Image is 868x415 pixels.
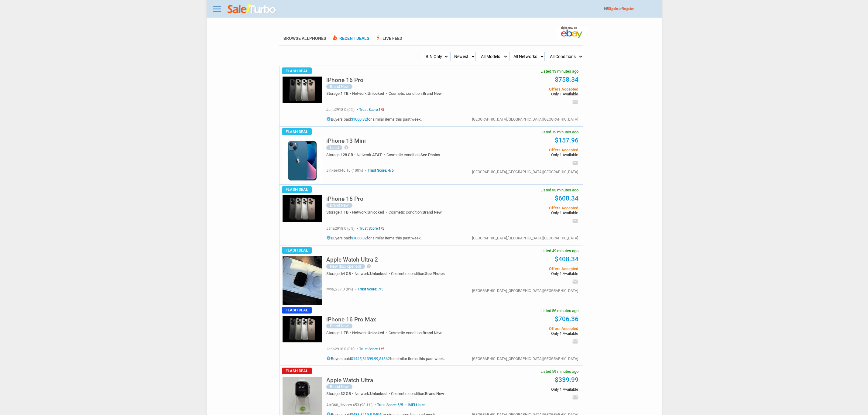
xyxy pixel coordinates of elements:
h5: iPhone 16 Pro [326,77,363,83]
span: Listed 13 minutes ago [540,69,578,73]
a: $1399.99 [362,356,378,361]
span: 32 GB [341,391,351,396]
span: jinxse4346 10 (100%) [326,168,363,173]
span: Only 1 Available [486,211,578,215]
span: 1 TB [341,331,348,335]
div: Brand New [326,384,352,389]
div: Cosmetic condition: [391,392,444,396]
span: Flash Deal [282,67,312,74]
h5: iPhone 13 Mini [326,138,366,144]
a: local_fire_departmentRecent Deals [332,36,369,45]
div: Used [326,145,342,150]
a: $1060.82 [351,236,367,240]
span: Listed 33 minutes ago [540,188,578,192]
span: Flash Deal [282,186,312,193]
span: Unlocked [370,391,386,396]
i: email [572,338,578,345]
div: [GEOGRAPHIC_DATA],[GEOGRAPHIC_DATA],[GEOGRAPHIC_DATA] [472,357,578,361]
span: Unlocked [368,210,384,214]
div: Network: [357,153,386,157]
span: Unlocked [368,331,384,335]
a: $157.96 [555,137,578,144]
span: Trust Score: 5/5 [373,403,403,407]
span: 1/5 [379,347,384,351]
span: Brand New [423,331,442,335]
span: Trust Score: ?/5 [354,287,383,291]
div: Cosmetic condition: [389,91,442,95]
span: Offers Accepted [486,87,578,91]
span: 1 TB [341,210,348,214]
h5: Apple Watch Ultra [326,377,373,383]
i: email [572,394,578,400]
span: jarja2918 0 (0%) [326,347,355,351]
span: Only 1 Available [486,387,578,391]
span: Offers Accepted [486,327,578,331]
span: Hi! [604,7,608,11]
span: Trust Score: [355,226,384,231]
i: help [344,145,349,150]
span: See Photos [420,153,440,157]
span: Flash Deal [282,128,312,135]
img: s-l225.jpg [283,256,322,305]
img: s-l225.jpg [283,195,322,222]
span: Phones [309,36,326,41]
span: Only 1 Available [486,331,578,335]
i: email [572,99,578,105]
span: Brand New [425,391,444,396]
div: Cosmetic condition: [389,331,442,335]
div: Network: [355,272,391,276]
span: Brand New [423,91,442,96]
a: $758.34 [555,76,578,83]
div: Brand New [326,324,352,328]
span: Flash Deal [282,368,312,374]
i: email [572,218,578,224]
div: Network: [355,392,391,396]
img: s-l225.jpg [283,316,322,342]
span: Unlocked [370,271,386,276]
span: Offers Accepted [486,148,578,152]
span: atx360_devices 453 (98.1%) [326,403,372,407]
span: bolt [375,35,381,41]
span: local_fire_department [332,35,338,41]
a: iPhone 16 Pro [326,197,363,202]
a: boltLive Feed [375,36,402,45]
div: Network: [352,91,389,95]
div: Storage: [326,272,355,276]
span: See Photos [425,271,445,276]
i: info [326,117,331,121]
span: Listed 59 minutes ago [540,369,578,373]
span: Trust Score: [355,347,384,351]
div: Network: [352,210,389,214]
div: [GEOGRAPHIC_DATA],[GEOGRAPHIC_DATA],[GEOGRAPHIC_DATA] [472,170,578,174]
i: info [326,356,331,361]
span: Brand New [423,210,442,214]
div: Storage: [326,153,357,157]
h5: iPhone 16 Pro Max [326,317,376,322]
span: Unlocked [368,91,384,96]
span: Offers Accepted [486,267,578,271]
i: info [326,235,331,240]
span: Only 1 Available [486,272,578,276]
a: $408.34 [555,256,578,263]
span: 1/5 [379,108,384,112]
span: or [619,7,634,11]
h5: Apple Watch Ultra 2 [326,257,378,262]
div: New (box opened) [326,264,365,269]
a: $1060.82 [351,117,367,122]
a: $1445 [351,356,362,361]
a: $1362 [379,356,390,361]
span: jarja2918 0 (0%) [326,108,355,112]
span: Offers Accepted [486,206,578,210]
span: 1/5 [379,226,384,231]
span: IMEI Listed [404,403,426,407]
a: $608.34 [555,195,578,202]
a: Sign In [608,7,618,11]
a: iPhone 13 Mini [326,139,366,144]
div: Brand New [326,203,352,208]
span: Listed 56 minutes ago [540,309,578,313]
span: 64 GB [341,271,351,276]
a: Browse AllPhones [283,36,326,41]
div: Storage: [326,91,352,95]
div: Network: [352,331,389,335]
a: Apple Watch Ultra [326,379,373,383]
